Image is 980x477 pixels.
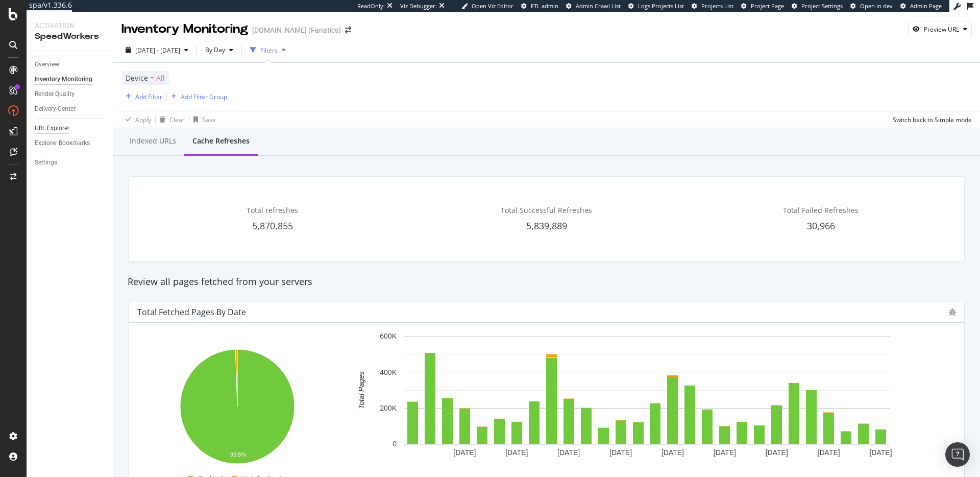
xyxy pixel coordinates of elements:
[472,2,513,10] span: Open Viz Editor
[380,404,397,412] text: 200K
[628,2,684,10] a: Logs Projects List
[126,73,148,83] span: Device
[945,442,970,467] div: Open Intercom Messenger
[893,115,972,124] div: Switch back to Simple mode
[609,448,632,457] text: [DATE]
[701,2,733,10] span: Projects List
[35,59,106,70] a: Overview
[260,46,278,55] div: Filters
[135,92,162,101] div: Add Filter
[924,25,959,34] div: Preview URL
[357,2,385,10] div: ReadOnly:
[380,368,397,376] text: 400K
[521,2,558,10] a: FTL admin
[766,448,788,457] text: [DATE]
[35,123,106,134] a: URL Explorer
[135,46,180,55] span: [DATE] - [DATE]
[130,136,176,146] div: Indexed URLs
[818,448,840,457] text: [DATE]
[807,220,835,232] span: 30,966
[122,275,971,289] div: Review all pages fetched from your servers
[156,71,165,85] span: All
[156,111,185,128] button: Clear
[247,205,298,215] span: Total refreshes
[357,371,365,409] text: Total Pages
[252,25,341,35] div: [DOMAIN_NAME] (Fanatics)
[246,42,290,58] button: Filters
[801,2,843,10] span: Project Settings
[566,2,621,10] a: Admin Crawl List
[501,205,592,215] span: Total Successful Refreshes
[526,220,567,232] span: 5,839,889
[137,344,337,471] svg: A chart.
[692,2,733,10] a: Projects List
[150,73,154,83] span: =
[741,2,784,10] a: Project Page
[35,20,105,31] div: Activation
[230,451,246,458] text: 99.5%
[35,59,59,70] div: Overview
[400,2,437,10] div: Viz Debugger:
[202,115,216,124] div: Save
[910,2,942,10] span: Admin Page
[201,42,237,58] button: By Day
[792,2,843,10] a: Project Settings
[461,2,513,10] a: Open Viz Editor
[380,332,397,340] text: 600K
[576,2,621,10] span: Admin Crawl List
[35,89,75,100] div: Render Quality
[137,307,246,317] div: Total Fetched Pages by Date
[121,42,192,58] button: [DATE] - [DATE]
[35,89,106,100] a: Render Quality
[850,2,893,10] a: Open in dev
[714,448,736,457] text: [DATE]
[121,111,151,128] button: Apply
[908,21,972,37] button: Preview URL
[35,123,69,134] div: URL Explorer
[169,115,185,124] div: Clear
[35,104,106,114] a: Delivery Center
[505,448,528,457] text: [DATE]
[393,440,397,448] text: 0
[889,111,972,128] button: Switch back to Simple mode
[453,448,476,457] text: [DATE]
[638,2,684,10] span: Logs Projects List
[135,115,151,124] div: Apply
[949,308,956,316] div: bug
[35,157,57,168] div: Settings
[35,104,76,114] div: Delivery Center
[121,90,162,103] button: Add Filter
[121,20,248,38] div: Inventory Monitoring
[345,27,351,34] div: arrow-right-arrow-left
[531,2,558,10] span: FTL admin
[860,2,893,10] span: Open in dev
[167,90,227,103] button: Add Filter Group
[35,31,105,42] div: SpeedWorkers
[35,74,106,85] a: Inventory Monitoring
[869,448,892,457] text: [DATE]
[35,138,90,149] div: Explorer Bookmarks
[783,205,859,215] span: Total Failed Refreshes
[189,111,216,128] button: Save
[900,2,942,10] a: Admin Page
[201,45,225,54] span: By Day
[252,220,293,232] span: 5,870,855
[181,92,227,101] div: Add Filter Group
[661,448,684,457] text: [DATE]
[192,136,250,146] div: Cache refreshes
[35,74,92,85] div: Inventory Monitoring
[35,157,106,168] a: Settings
[343,331,950,466] svg: A chart.
[557,448,580,457] text: [DATE]
[751,2,784,10] span: Project Page
[35,138,106,149] a: Explorer Bookmarks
